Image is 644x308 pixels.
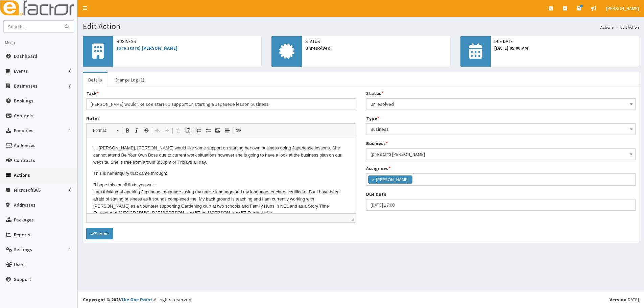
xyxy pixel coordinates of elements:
span: Dashboard [14,53,37,59]
span: Unresolved [305,45,447,51]
a: Change Log (1) [109,73,150,87]
span: Support [14,276,31,282]
span: Reports [14,232,30,238]
h1: Edit Action [83,22,639,31]
span: Business [371,124,631,134]
label: Type [366,115,379,122]
span: Users [14,261,26,267]
label: Notes [86,115,100,122]
b: Version [610,297,626,303]
li: Edit Action [614,24,639,30]
span: × [372,176,374,183]
span: Businesses [14,83,38,89]
span: Bookings [14,98,33,104]
span: Contacts [14,113,33,119]
a: (pre start) [PERSON_NAME] [117,45,177,51]
a: Details [83,73,108,87]
span: (pre start) Fumiko Czarnecki [366,148,636,160]
iframe: Rich Text Editor, notes [87,138,356,213]
a: Strike Through [142,126,151,135]
span: Events [14,68,28,74]
span: Due Date [494,38,636,45]
input: Search... [4,21,61,32]
span: Settings [14,246,32,253]
a: Insert/Remove Numbered List [194,126,204,135]
span: Unresolved [366,98,636,110]
label: Task [86,90,99,97]
span: Packages [14,217,34,223]
a: Undo (Ctrl+Z) [153,126,162,135]
label: Status [366,90,383,97]
a: The One Point [121,297,152,303]
strong: Copyright © 2025 . [83,297,154,303]
a: Redo (Ctrl+Y) [162,126,172,135]
span: [PERSON_NAME] [606,5,639,11]
a: Format [89,126,122,135]
span: Business [117,38,258,45]
p: "I hope this email finds you well. I am thinking of opening Japanese Language. using my native la... [7,44,262,135]
span: Business [366,123,636,135]
a: Insert/Remove Bulleted List [204,126,213,135]
span: Audiences [14,142,35,148]
span: (pre start) Fumiko Czarnecki [371,149,631,159]
span: Actions [14,172,30,178]
label: Assignees [366,165,390,172]
span: Drag to resize [351,218,354,221]
footer: All rights reserved. [78,291,644,308]
a: Insert Horizontal Line [222,126,232,135]
li: Julie Sweeney [368,175,412,184]
span: Addresses [14,202,35,208]
a: Copy (Ctrl+C) [173,126,183,135]
span: Contracts [14,157,35,163]
a: Link (Ctrl+L) [234,126,243,135]
span: Status [305,38,447,45]
div: [DATE] [610,296,639,303]
a: Actions [600,24,613,30]
span: Enquiries [14,127,33,134]
span: [DATE] 05:00 PM [494,45,636,51]
a: Bold (Ctrl+B) [123,126,132,135]
label: Due Date [366,191,386,197]
span: Format [90,126,113,135]
label: Business [366,140,388,147]
a: Italic (Ctrl+I) [132,126,142,135]
span: Unresolved [371,99,631,109]
a: Paste (Ctrl+V) [183,126,192,135]
a: Image [213,126,222,135]
button: Submit [86,228,113,239]
span: Microsoft365 [14,187,41,193]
